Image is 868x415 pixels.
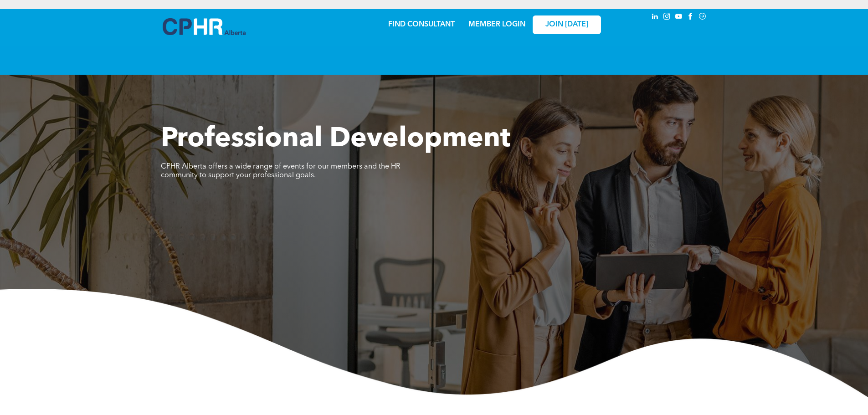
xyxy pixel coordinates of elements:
[161,163,401,179] span: CPHR Alberta offers a wide range of events for our members and the HR community to support your p...
[468,21,525,28] a: MEMBER LOGIN
[533,15,601,34] a: JOIN [DATE]
[545,20,588,29] span: JOIN [DATE]
[161,126,510,153] span: Professional Development
[674,11,684,24] a: youtube
[686,11,696,24] a: facebook
[650,11,660,24] a: linkedin
[698,11,708,24] a: Social network
[163,18,246,35] img: A blue and white logo for cp alberta
[388,21,455,28] a: FIND CONSULTANT
[662,11,672,24] a: instagram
